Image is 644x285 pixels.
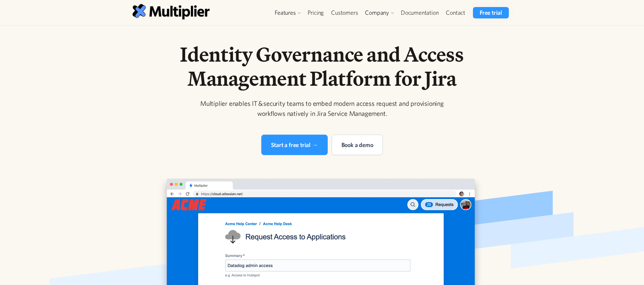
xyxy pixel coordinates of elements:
div: Features [275,9,296,17]
a: Contact [442,7,469,18]
div: Start a free trial → [271,140,318,149]
a: Customers [327,7,362,18]
a: Book a demo [332,135,383,155]
a: Pricing [304,7,328,18]
a: Free trial [473,7,509,18]
div: Features [271,7,304,18]
div: Company [365,9,389,17]
h1: Identity Governance and Access Management Platform for Jira [150,42,494,90]
div: Book a demo [341,140,373,149]
a: Start a free trial → [261,135,328,155]
a: Documentation [397,7,442,18]
div: Multiplier enables IT & security teams to embed modern access request and provisioning workflows ... [193,98,451,119]
div: Company [362,7,397,18]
